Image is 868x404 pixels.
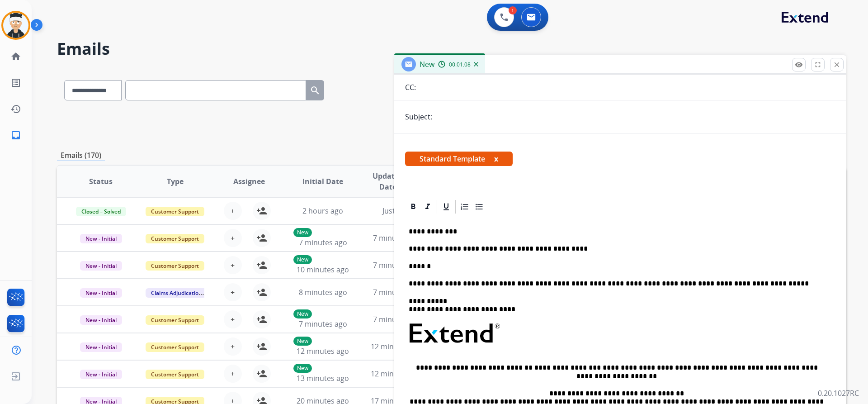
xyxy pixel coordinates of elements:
[299,319,347,329] span: 7 minutes ago
[439,200,453,214] div: Underline
[405,82,416,93] p: CC:
[472,200,486,214] div: Bullet List
[299,238,347,247] span: 7 minutes ago
[373,287,421,297] span: 7 minutes ago
[256,341,267,352] mat-icon: person_add
[57,150,105,161] p: Emails (170)
[146,234,204,243] span: Customer Support
[231,260,235,271] span: +
[371,369,423,379] span: 12 minutes ago
[373,314,421,324] span: 7 minutes ago
[224,229,242,247] button: +
[80,315,122,325] span: New - Initial
[297,346,349,356] span: 12 minutes ago
[814,61,822,69] mat-icon: fullscreen
[310,85,321,96] mat-icon: search
[3,13,28,38] img: avatar
[231,368,235,379] span: +
[80,370,122,379] span: New - Initial
[146,370,204,379] span: Customer Support
[233,176,265,187] span: Assignee
[224,365,242,383] button: +
[231,314,235,325] span: +
[89,176,113,187] span: Status
[231,287,235,298] span: +
[224,337,242,356] button: +
[818,388,859,399] p: 0.20.1027RC
[80,261,122,271] span: New - Initial
[256,368,267,379] mat-icon: person_add
[10,104,21,114] mat-icon: history
[293,255,312,264] p: New
[80,288,122,298] span: New - Initial
[167,176,184,187] span: Type
[10,77,21,88] mat-icon: list_alt
[373,260,421,270] span: 7 minutes ago
[146,342,204,352] span: Customer Support
[405,152,513,166] span: Standard Template
[458,200,472,214] div: Ordered List
[231,341,235,352] span: +
[224,283,242,301] button: +
[302,206,343,216] span: 2 hours ago
[405,111,432,122] p: Subject:
[224,256,242,274] button: +
[10,51,21,62] mat-icon: home
[421,200,434,214] div: Italic
[293,228,312,237] p: New
[509,6,517,14] div: 1
[795,61,803,69] mat-icon: remove_red_eye
[146,261,204,271] span: Customer Support
[57,40,846,58] h2: Emails
[299,287,347,297] span: 8 minutes ago
[80,342,122,352] span: New - Initial
[256,205,267,216] mat-icon: person_add
[224,202,242,220] button: +
[80,234,122,243] span: New - Initial
[373,233,421,243] span: 7 minutes ago
[10,130,21,141] mat-icon: inbox
[371,342,423,352] span: 12 minutes ago
[382,206,411,216] span: Just now
[256,287,267,298] mat-icon: person_add
[302,176,343,187] span: Initial Date
[146,207,204,216] span: Customer Support
[231,205,235,216] span: +
[449,61,471,68] span: 00:01:08
[76,207,126,216] span: Closed – Solved
[256,260,267,271] mat-icon: person_add
[368,171,409,192] span: Updated Date
[146,315,204,325] span: Customer Support
[256,233,267,243] mat-icon: person_add
[406,200,420,214] div: Bold
[833,61,841,69] mat-icon: close
[293,309,312,318] p: New
[231,233,235,243] span: +
[297,265,349,275] span: 10 minutes ago
[146,288,208,298] span: Claims Adjudication
[224,310,242,328] button: +
[494,153,498,164] button: x
[297,373,349,383] span: 13 minutes ago
[256,314,267,325] mat-icon: person_add
[420,59,434,69] span: New
[293,337,312,346] p: New
[293,364,312,373] p: New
